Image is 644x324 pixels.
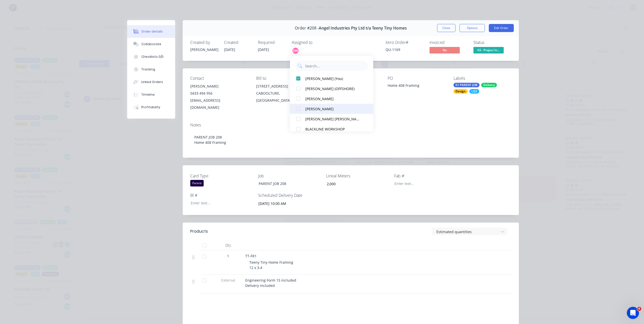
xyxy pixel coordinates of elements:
[190,97,248,111] div: [EMAIL_ADDRESS][DOMAIN_NAME]
[127,63,175,76] button: Tracking
[245,278,296,288] span: Engineering Form 15 included Delivery included
[190,83,248,111] div: [PERSON_NAME]0433 494 956[EMAIL_ADDRESS][DOMAIN_NAME]
[127,88,175,101] button: Timeline
[290,94,373,104] button: [PERSON_NAME]
[388,83,445,90] div: Home 408 Framing
[473,47,504,55] button: 03 - Project In...
[290,104,373,114] button: [PERSON_NAME]
[141,67,155,72] div: Tracking
[141,80,163,84] div: Linked Orders
[215,278,241,283] span: External
[489,24,514,32] button: Edit Order
[258,173,321,179] label: Job
[453,76,511,81] div: Labels
[323,180,389,187] input: Enter number...
[256,83,314,90] div: [STREET_ADDRESS]
[627,307,639,319] iframe: Intercom live chat
[190,76,248,81] div: Contact
[292,47,299,55] button: DN
[258,192,321,198] label: Scheduled Delivery Date
[141,42,161,46] div: Collaborate
[305,61,366,71] input: Search...
[227,253,229,259] span: 1
[141,55,164,59] div: Checklists 0/0
[249,260,293,270] span: Teeny Tiny Home Framing 12 x 3.4
[190,228,208,234] div: Products
[224,47,235,52] span: [DATE]
[386,40,423,45] div: Xero Order #
[305,116,362,122] div: [PERSON_NAME] [PERSON_NAME]
[256,90,314,104] div: CABOOLTURE, [GEOGRAPHIC_DATA], 4510
[453,89,468,94] div: Design
[190,123,511,127] div: Notes
[213,240,243,250] div: Qty
[473,47,504,53] span: 03 - Project In...
[290,84,373,94] button: [PERSON_NAME] (OFFSHORE)
[290,114,373,124] button: [PERSON_NAME] [PERSON_NAME]
[319,26,407,31] span: Angel Industries Pty Ltd t/a Teeny Tiny Homes
[394,173,457,179] label: Fab #
[256,83,314,104] div: [STREET_ADDRESS]CABOOLTURE, [GEOGRAPHIC_DATA], 4510
[453,83,479,87] div: 01 PARENT JOB
[190,173,253,179] label: Card Type
[258,47,269,52] span: [DATE]
[305,106,362,112] div: [PERSON_NAME]
[290,73,373,84] button: [PERSON_NAME] (You)
[127,38,175,50] button: Collaborate
[190,129,511,150] div: PARENT JOB 208 Home 408 Framing
[190,83,248,90] div: [PERSON_NAME]
[141,92,155,97] div: Timeline
[224,40,252,45] div: Created
[386,47,423,52] div: QU-1169
[326,173,389,179] label: Lineal Meters
[127,101,175,114] button: Profitability
[460,24,485,32] button: Options
[127,50,175,63] button: Checklists 0/0
[255,200,318,207] input: Enter date and time
[256,76,314,81] div: Bill to
[437,24,455,32] button: Close
[190,90,248,97] div: 0433 494 956
[141,29,163,34] div: Order details
[190,40,218,45] div: Created by
[292,40,342,45] div: Assigned to
[637,307,641,311] span: 6
[290,124,373,134] button: BLACKLINE WORKSHOP
[473,40,511,45] div: Status
[127,25,175,38] button: Order details
[305,86,362,91] div: [PERSON_NAME] (OFFSHORE)
[258,40,286,45] div: Required
[481,83,497,87] div: Delivery
[305,96,362,101] div: [PERSON_NAME]
[245,254,257,258] span: TT-FR1
[127,76,175,88] button: Linked Orders
[305,76,362,81] div: [PERSON_NAME] (You)
[255,180,318,187] div: PARENT JOB 208
[388,76,445,81] div: PO
[305,126,362,132] div: BLACKLINE WORKSHOP
[430,40,467,45] div: Invoiced
[190,180,204,186] div: Parent
[141,105,160,110] div: Profitability
[190,192,253,198] label: Bl #
[469,89,479,94] div: LGS
[190,47,218,52] div: [PERSON_NAME]
[295,26,319,31] span: Order #208 -
[430,47,460,53] span: No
